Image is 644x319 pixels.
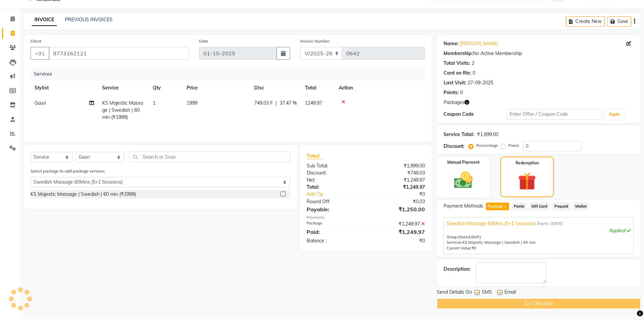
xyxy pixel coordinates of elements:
[444,203,483,210] span: Payment Methods
[448,169,478,191] img: _cash.svg
[129,152,290,162] input: Search or Scan
[444,111,507,118] div: Coupon Code
[302,237,366,244] div: Balance :
[49,47,189,60] input: Search by Name/Mobile/Email/Code
[444,70,471,77] div: Card on file:
[516,160,539,166] label: Redemption
[447,246,472,250] span: Current Value:
[305,100,322,106] span: 1249.97
[302,169,366,177] div: Discount:
[508,142,519,149] label: Fixed
[471,235,474,239] span: 6
[447,227,631,234] div: Applied
[366,237,430,244] div: ₹0
[276,100,277,107] span: |
[153,100,156,106] span: 1
[477,131,498,138] div: ₹1,999.00
[31,68,430,80] div: Services
[301,80,335,96] th: Total
[183,80,250,96] th: Price
[366,205,430,213] div: ₹1,250.00
[566,16,605,27] button: Create New
[444,143,464,150] div: Discount:
[366,177,430,184] div: ₹1,249.97
[458,235,462,239] span: (0
[447,235,458,239] span: Group:
[366,220,430,228] div: ₹1,249.97
[444,99,464,106] span: Packages
[98,80,149,96] th: Service
[30,168,105,174] label: Select package to add package services
[377,191,430,198] div: ₹0
[444,79,466,86] div: Last Visit:
[444,50,634,57] div: No Active Membership
[605,109,624,119] button: Apply
[476,142,498,149] label: Percentage
[444,50,473,57] div: Membership:
[199,38,208,44] label: Date
[447,159,480,165] label: Manual Payment
[302,220,366,228] div: Package
[537,221,563,227] span: Expiry: [DATE]
[30,38,41,44] label: Client
[30,80,98,96] th: Stylist
[187,100,197,106] span: 1999
[366,184,430,191] div: ₹1,249.97
[458,235,481,239] span: used, left)
[472,60,474,67] div: 2
[462,240,536,245] span: KS Majestic Massage ( Swedish ) 60 min
[444,60,470,67] div: Total Visits:
[30,191,136,198] div: KS Majestic Massage ( Swedish ) 60 min (₹1999)
[302,191,376,198] a: Add Tip
[444,40,459,47] div: Name:
[468,79,493,86] div: 27-09-2025
[335,80,425,96] th: Action
[302,162,366,169] div: Sub Total:
[529,203,550,210] span: Gift Card
[437,289,472,297] span: Send Details On
[65,17,113,23] a: PREVIOUS INVOICES
[444,131,474,138] div: Service Total:
[512,203,527,210] span: Points
[366,169,430,177] div: ₹749.03
[447,240,462,245] span: Services:
[302,205,366,213] div: Payable:
[34,100,46,106] span: Gauri
[149,80,183,96] th: Qty
[447,220,536,227] span: Swedish Massage 60Mins (5+1 Sessions)
[307,152,322,159] span: Total
[250,80,301,96] th: Disc
[254,100,273,107] span: 749.03 F
[607,16,631,27] button: Save
[302,228,366,236] div: Paid:
[486,203,509,210] span: Package
[300,38,330,44] label: Invoice Number
[102,100,143,120] span: KS Majestic Massage ( Swedish ) 60 min (₹1999)
[302,184,366,191] div: Total:
[482,289,492,297] span: SMS
[473,70,475,77] div: 0
[32,14,57,26] a: INVOICE
[366,228,430,236] div: ₹1,249.97
[307,215,425,220] div: Payments
[302,177,366,184] div: Net:
[504,289,516,297] span: Email
[444,266,471,273] div: Description:
[552,203,570,210] span: Prepaid
[444,89,459,96] div: Points:
[280,100,297,107] span: 37.47 %
[366,198,430,205] div: ₹0.03
[366,162,430,169] div: ₹1,999.00
[30,47,49,60] button: +91
[573,203,589,210] span: Wallet
[460,89,463,96] div: 0
[302,198,366,205] div: Round Off:
[512,170,542,192] img: _gift.svg
[460,40,498,47] a: [PERSON_NAME]
[507,109,602,119] input: Enter Offer / Coupon Code
[472,246,476,250] span: ₹0
[503,205,507,209] span: 1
